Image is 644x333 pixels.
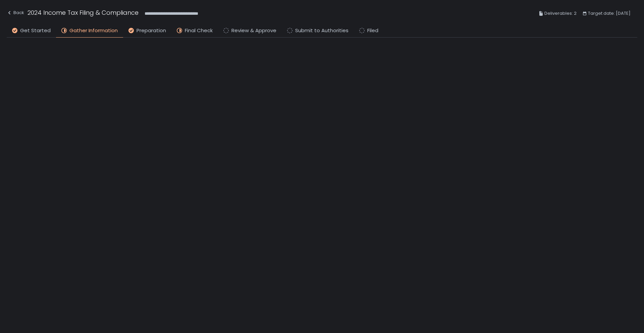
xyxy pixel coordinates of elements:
[69,27,118,35] span: Gather Information
[20,27,51,35] span: Get Started
[7,9,24,17] div: Back
[544,9,577,17] span: Deliverables: 2
[295,27,348,35] span: Submit to Authorities
[588,9,631,17] span: Target date: [DATE]
[7,8,24,19] button: Back
[367,27,378,35] span: Filed
[137,27,166,35] span: Preparation
[185,27,213,35] span: Final Check
[28,8,139,17] h1: 2024 Income Tax Filing & Compliance
[231,27,276,35] span: Review & Approve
